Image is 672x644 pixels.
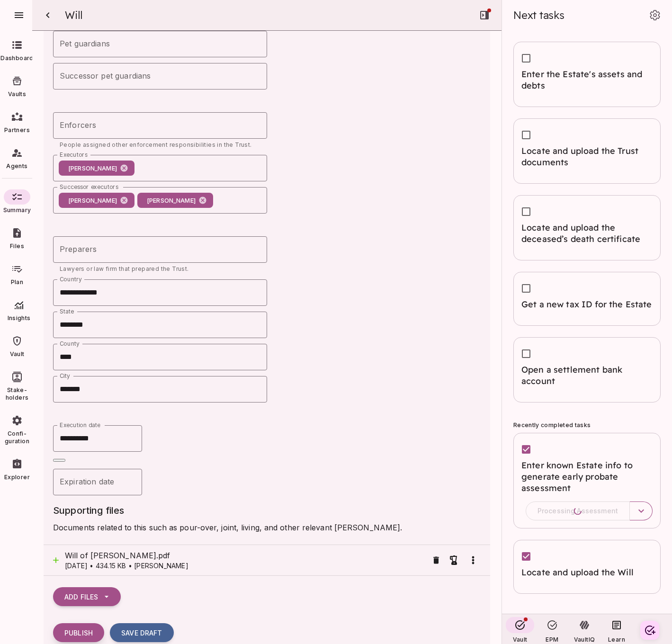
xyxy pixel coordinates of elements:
[8,90,26,98] span: Vaults
[546,636,558,643] span: EPM
[65,550,428,561] span: Will of [PERSON_NAME].pdf
[53,623,104,642] button: Publish
[513,636,528,643] span: Vault
[6,162,27,170] span: Agents
[53,587,121,606] button: Add Files
[65,561,428,571] p: [DATE] • 434.15 KB • [PERSON_NAME]
[141,195,201,206] span: [PERSON_NAME]
[53,505,124,516] span: Supporting files
[121,629,162,637] span: Save Draft
[2,314,36,322] span: Insights
[0,54,33,62] span: Dashboard
[63,163,123,174] span: [PERSON_NAME]
[521,460,653,494] span: Enter known Estate info to generate early probate assessment
[60,421,100,429] label: Execution date
[574,636,595,643] span: VaultIQ
[64,629,93,637] span: Publish
[10,242,24,250] span: Files
[428,552,445,569] button: Remove
[521,145,653,168] span: Locate and upload the Trust documents
[60,265,189,272] span: Lawyers or law firm that prepared the Trust.
[521,299,653,310] span: Get a new tax ID for the Estate
[63,195,123,206] span: [PERSON_NAME]
[521,364,653,387] span: Open a settlement bank account
[137,193,213,208] div: [PERSON_NAME]
[521,222,653,245] span: Locate and upload the deceased’s death certificate
[59,193,134,208] div: [PERSON_NAME]
[608,636,625,643] span: Learn
[60,275,82,283] label: Country
[11,278,23,286] span: Plan
[60,151,88,159] label: Executors
[44,545,490,575] div: Will of [PERSON_NAME].pdf[DATE] • 434.15 KB • [PERSON_NAME]
[65,9,83,22] span: Will
[521,567,653,578] span: Locate and upload the Will
[59,161,134,176] div: [PERSON_NAME]
[640,621,659,640] button: Create your first task
[3,206,31,214] span: Summary
[60,307,74,315] label: State
[53,459,65,462] button: Close
[513,9,564,22] span: Next tasks
[521,69,653,91] span: Enter the Estate's assets and debts
[4,126,30,134] span: Partners
[10,350,25,358] span: Vault
[60,372,70,380] label: City
[60,340,80,348] label: County
[110,623,174,642] button: Save Draft
[60,141,252,148] span: People assigned other enforcement responsibilities in the Trust.
[53,523,402,532] span: Documents related to this such as pour-over, joint, living, and other relevant [PERSON_NAME].
[60,183,118,191] label: Successor executors
[64,593,98,601] span: Add Files
[513,421,591,429] span: Recently completed tasks
[4,474,30,481] span: Explorer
